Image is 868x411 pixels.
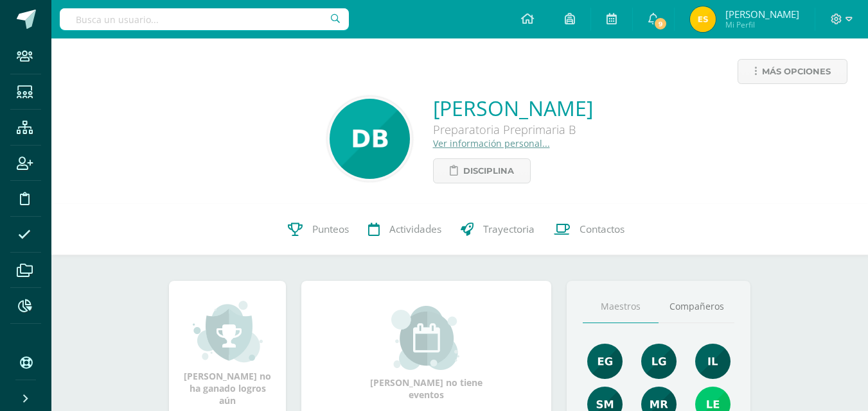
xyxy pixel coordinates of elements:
[433,94,593,122] a: [PERSON_NAME]
[690,6,716,32] img: 0abf21bd2d0a573e157d53e234304166.png
[587,344,623,379] img: a1031615e98ef1440d0716f4f9eb62fd.png
[463,159,514,183] span: Disciplina
[278,204,359,255] a: Punteos
[359,204,451,255] a: Actividades
[433,122,593,137] div: Preparatoria Preprimaria B
[653,17,668,31] span: 9
[433,137,550,149] a: Ver información personal...
[362,306,491,401] div: [PERSON_NAME] no tiene eventos
[695,344,731,379] img: 995ea58681eab39e12b146a705900397.png
[583,290,659,323] a: Maestros
[725,8,799,21] span: [PERSON_NAME]
[389,222,441,236] span: Actividades
[391,306,461,370] img: event_small.png
[193,299,263,364] img: achievement_small.png
[580,222,624,236] span: Contactos
[641,344,677,379] img: cd05dac24716e1ad0a13f18e66b2a6d1.png
[451,204,544,255] a: Trayectoria
[659,290,734,323] a: Compañeros
[725,19,799,30] span: Mi Perfil
[182,299,273,407] div: [PERSON_NAME] no ha ganado logros aún
[312,222,349,236] span: Punteos
[762,60,831,83] span: Más opciones
[330,99,410,179] img: a56d739d1e2c6ff89a764906f191f46d.png
[433,158,531,183] a: Disciplina
[483,222,535,236] span: Trayectoria
[544,204,634,255] a: Contactos
[738,59,847,84] a: Más opciones
[60,8,349,30] input: Busca un usuario...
